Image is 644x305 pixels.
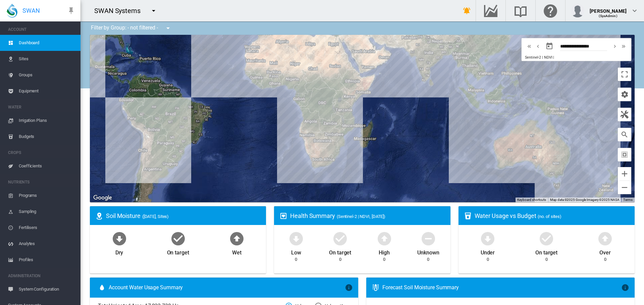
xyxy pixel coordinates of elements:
[619,42,628,50] button: icon-chevron-double-right
[295,256,297,262] div: 0
[599,14,617,18] span: (SysAdmin)
[94,6,147,15] div: SWAN Systems
[92,194,114,202] a: Open this area in Google Maps (opens a new window)
[545,256,548,262] div: 0
[487,256,489,262] div: 0
[288,230,304,246] md-icon: icon-arrow-down-bold-circle
[538,214,561,219] span: (no. of sites)
[19,158,75,174] span: Coefficients
[164,24,172,32] md-icon: icon-menu-down
[618,128,631,141] button: icon-magnify
[291,246,301,256] div: Low
[538,230,554,246] md-icon: icon-checkbox-marked-circle
[611,42,619,50] md-icon: icon-chevron-right
[526,42,533,50] md-icon: icon-chevron-double-left
[19,51,75,67] span: Sites
[534,42,542,50] md-icon: icon-chevron-left
[382,284,621,291] div: Forecast Soil Moisture Summary
[98,284,106,292] md-icon: icon-water
[571,4,584,17] img: profile.jpg
[95,212,103,220] md-icon: icon-map-marker-radius
[420,230,436,246] md-icon: icon-minus-circle
[379,246,390,256] div: High
[550,198,619,202] span: Map data ©2025 Google Imagery ©2025 NASA
[618,181,631,194] button: Zoom out
[22,6,40,15] span: SWAN
[590,5,627,12] div: [PERSON_NAME]
[339,256,341,262] div: 0
[106,212,261,220] div: Soil Moisture
[86,21,177,35] div: Filter by Group: - not filtered -
[290,212,445,220] div: Health Summary
[513,7,529,15] md-icon: Search the knowledge base
[111,230,127,246] md-icon: icon-arrow-down-bold-circle
[597,230,613,246] md-icon: icon-arrow-up-bold-circle
[383,256,385,262] div: 0
[553,55,554,60] span: |
[623,198,633,202] a: Terms
[621,151,629,159] md-icon: icon-select-all
[475,212,629,220] div: Water Usage vs Budget
[229,230,245,246] md-icon: icon-arrow-up-bold-circle
[337,214,385,219] span: (Sentinel-2 | NDVI, [DATE])
[150,7,158,15] md-icon: icon-menu-down
[517,198,546,202] button: Keyboard shortcuts
[232,246,241,256] div: Wet
[417,246,439,256] div: Unknown
[19,187,75,204] span: Programs
[525,42,534,50] button: icon-chevron-double-left
[618,167,631,180] button: Zoom in
[19,35,75,51] span: Dashboard
[19,204,75,220] span: Sampling
[525,55,552,60] span: Sentinel-2 | NDVI
[543,40,556,53] button: md-calendar
[345,284,353,292] md-icon: icon-information
[542,7,558,15] md-icon: Click here for help
[8,24,75,35] span: ACCOUNT
[92,194,114,202] img: Google
[19,129,75,145] span: Budgets
[464,212,472,220] md-icon: icon-cup-water
[332,230,348,246] md-icon: icon-checkbox-marked-circle
[535,246,557,256] div: On target
[483,7,499,15] md-icon: Go to the Data Hub
[8,147,75,158] span: CROPS
[170,230,186,246] md-icon: icon-checkbox-marked-circle
[7,4,17,18] img: SWAN-Landscape-Logo-Colour-drop.png
[115,246,123,256] div: Dry
[279,212,287,220] md-icon: icon-heart-box-outline
[19,112,75,129] span: Irrigation Plans
[427,256,429,262] div: 0
[161,21,175,35] button: icon-menu-down
[19,67,75,83] span: Groups
[109,284,345,291] span: Account Water Usage Summary
[8,177,75,187] span: NUTRIENTS
[167,246,189,256] div: On target
[618,88,631,101] button: icon-cog
[620,42,627,50] md-icon: icon-chevron-double-right
[8,102,75,112] span: WATER
[480,230,496,246] md-icon: icon-arrow-down-bold-circle
[19,236,75,252] span: Analytes
[618,68,631,81] button: Toggle fullscreen view
[329,246,351,256] div: On target
[534,42,542,50] button: icon-chevron-left
[19,83,75,99] span: Equipment
[67,7,75,15] md-icon: icon-pin
[19,281,75,297] span: System Configuration
[8,271,75,281] span: ADMINISTRATION
[621,131,629,139] md-icon: icon-magnify
[147,4,160,17] button: icon-menu-down
[142,214,169,219] span: ([DATE], Sites)
[621,90,629,98] md-icon: icon-cog
[631,7,639,15] md-icon: icon-chevron-down
[621,284,629,292] md-icon: icon-information
[19,252,75,268] span: Profiles
[599,246,611,256] div: Over
[376,230,392,246] md-icon: icon-arrow-up-bold-circle
[372,284,380,292] md-icon: icon-thermometer-lines
[463,7,471,15] md-icon: icon-bell-ring
[604,256,606,262] div: 0
[618,148,631,161] button: icon-select-all
[481,246,495,256] div: Under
